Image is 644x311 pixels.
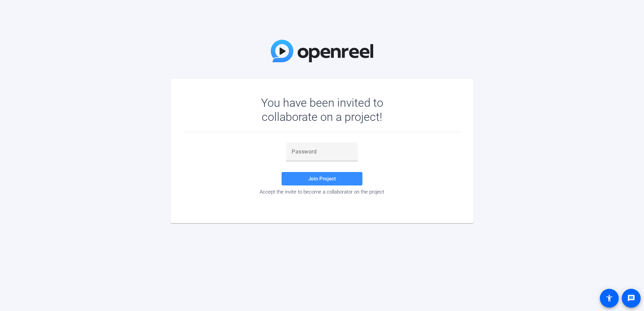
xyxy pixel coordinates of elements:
[271,40,373,62] img: OpenReel Logo
[282,172,362,185] button: Join Project
[308,176,336,182] span: Join Project
[241,96,403,124] div: You have been invited to collaborate on a project!
[184,189,460,195] div: Accept the invite to become a collaborator on the project
[605,294,613,302] mat-icon: accessibility
[292,148,352,156] input: Password
[627,294,635,302] mat-icon: message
